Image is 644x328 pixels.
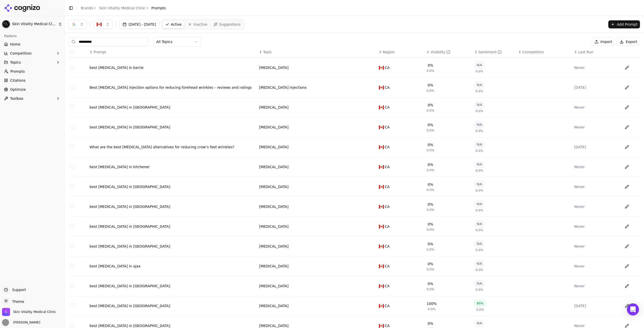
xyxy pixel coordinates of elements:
span: 0.0% [427,188,434,192]
a: What are the best [MEDICAL_DATA] alternatives for reducing crow’s feet wrinkles? [90,145,255,150]
a: Optimize [2,85,62,93]
div: Never [574,224,614,229]
div: best [MEDICAL_DATA] in ajax [90,264,255,269]
a: best [MEDICAL_DATA] in [GEOGRAPHIC_DATA] [90,184,255,189]
button: Edit in sheet [623,222,631,230]
a: Prompts [2,67,62,75]
span: Active [171,22,182,27]
div: ↕Last Run [574,50,614,55]
button: Select row 3 [70,105,74,109]
div: N/A [474,121,484,128]
span: 0.0% [475,149,483,153]
button: Edit in sheet [623,163,631,171]
img: CA flag [379,304,384,308]
div: Open Intercom Messenger [627,303,639,315]
span: CA [385,244,390,249]
div: N/A [474,221,484,227]
span: 0.0% [427,228,434,232]
div: N/A [474,280,484,287]
button: Select row 11 [70,264,74,268]
div: ↕Region [379,50,423,55]
a: [MEDICAL_DATA] [259,145,289,150]
div: ↕Competitors [518,50,570,55]
span: Home [10,42,20,47]
span: CA [385,224,390,229]
button: Select row 9 [70,224,74,228]
div: Platform [2,32,62,40]
span: 0.0% [475,228,483,232]
span: CA [385,303,390,308]
span: CA [385,164,390,169]
button: Select row 5 [70,145,74,149]
button: Toolbox [2,95,62,103]
span: Optimize [10,87,26,92]
span: 0.0% [427,109,434,113]
span: Citations [10,78,26,83]
a: [MEDICAL_DATA] [259,184,289,189]
a: [MEDICAL_DATA] [259,244,289,249]
div: ↕Prompt [90,50,255,55]
a: [MEDICAL_DATA] [259,125,289,130]
div: N/A [474,82,484,88]
button: Select row 2 [70,85,74,89]
button: Edit in sheet [623,302,631,310]
button: Export [617,38,640,46]
span: 0.0% [427,248,434,252]
div: [DATE] [574,303,614,308]
th: Competitors [516,46,572,58]
span: Prompts [10,69,25,74]
span: CA [385,85,390,90]
span: Last Run [578,50,593,55]
button: Edit in sheet [623,262,631,270]
span: 0.0% [427,208,434,212]
div: [DATE] [574,145,614,150]
a: best [MEDICAL_DATA] in [GEOGRAPHIC_DATA] [90,284,255,289]
a: Home [2,40,62,48]
a: [MEDICAL_DATA] [259,224,289,229]
button: Open user button [2,319,40,326]
button: Competition [2,49,62,57]
span: 0.0% [475,129,483,133]
div: Best [MEDICAL_DATA] injection options for reducing forehead wrinkles – reviews and ratings [90,85,255,90]
div: 80% [474,300,486,307]
a: best [MEDICAL_DATA] in [GEOGRAPHIC_DATA] [90,125,255,130]
div: Never [574,65,614,70]
span: 0.0% [428,307,436,311]
div: 0% [428,242,433,247]
th: Prompt [88,46,257,58]
span: 0.0% [476,308,484,312]
div: N/A [474,241,484,247]
div: 0% [428,261,433,266]
button: Select row 10 [70,244,74,248]
span: Prompt [94,50,106,55]
div: 0% [428,281,433,286]
button: Edit in sheet [623,143,631,151]
span: Support [10,287,26,292]
span: CA [385,145,390,150]
button: Select row 13 [70,303,74,307]
th: Region [377,46,425,58]
div: N/A [474,102,484,108]
div: 0% [428,182,433,187]
div: N/A [474,260,484,267]
button: Select row 8 [70,204,74,208]
span: 0.0% [475,109,483,113]
button: Edit in sheet [623,282,631,290]
div: N/A [474,161,484,168]
img: CA flag [379,284,384,288]
span: Competition [10,51,32,56]
a: [MEDICAL_DATA] [259,284,289,289]
a: Active [163,20,184,28]
div: 0% [428,63,433,68]
img: CA flag [379,245,384,248]
button: Select all rows [70,50,74,54]
span: CA [385,65,390,70]
span: 0.0% [427,128,434,132]
a: [MEDICAL_DATA] [259,204,289,209]
a: best [MEDICAL_DATA] in kitchener [90,164,255,169]
div: Never [574,105,614,110]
